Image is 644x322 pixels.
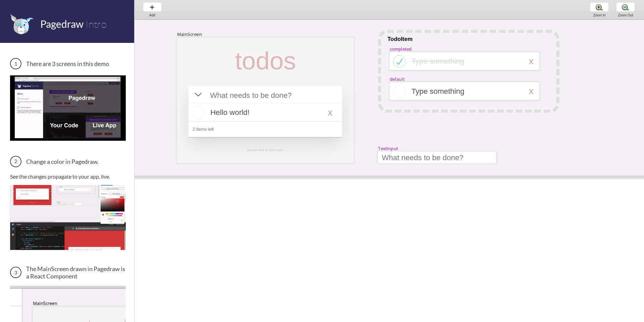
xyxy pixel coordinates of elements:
div: completed [390,46,412,52]
div: Add [140,13,165,17]
div: TextInput [378,145,398,151]
p: See the changes propagate to your app, live. [10,173,126,180]
img: baseline-add-24px.svg [149,4,156,11]
div: x [529,56,534,67]
div: default [390,76,405,82]
img: favicon.png [10,13,34,35]
div: Zoom In [587,13,612,17]
h3: The MainScreen drawn in Pagedraw is a React Component [10,265,126,280]
img: Change a color in Pagedraw [10,185,126,250]
div: MainScreen [177,31,202,37]
h3: Change a color in Pagedraw. [10,156,126,167]
div: x [529,86,534,96]
div: Zoom Out [613,13,638,17]
img: zoom-plus.png [596,4,603,11]
img: 3 screens [10,75,126,140]
span: Pagedraw [40,18,84,30]
img: zoom-minus.png [622,4,629,11]
span: Intro [86,18,107,30]
h3: There are 3 screens in this demo [10,58,126,69]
